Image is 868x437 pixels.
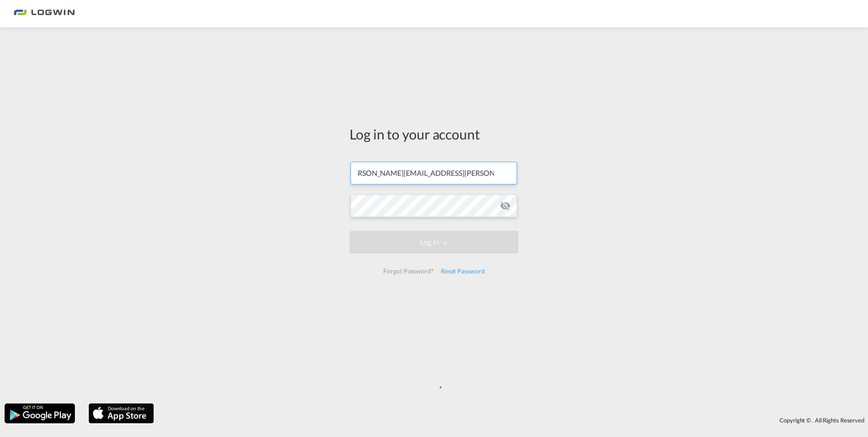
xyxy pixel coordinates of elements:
[88,402,155,424] img: apple.png
[500,200,511,211] md-icon: icon-eye-off
[158,412,868,428] div: Copyright © . All Rights Reserved
[4,402,76,424] img: google.png
[350,162,517,184] input: Enter email/phone number
[437,263,488,279] div: Reset Password
[350,124,518,144] div: Log in to your account
[350,231,518,253] button: LOGIN
[14,4,75,24] img: bc73a0e0d8c111efacd525e4c8ad7d32.png
[380,263,437,279] div: Forgot Password?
